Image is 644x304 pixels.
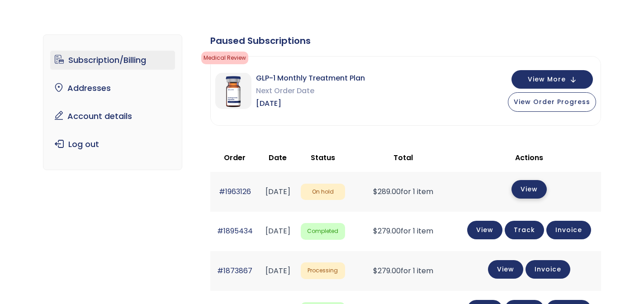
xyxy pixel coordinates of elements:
[515,152,543,163] span: Actions
[393,152,413,163] span: Total
[350,251,457,290] td: for 1 item
[373,266,401,276] span: 279.00
[511,70,593,89] button: View More
[265,226,290,236] time: [DATE]
[217,226,253,236] a: #1895434
[201,52,248,64] span: Medical Review
[256,85,365,97] span: Next Order Date
[514,97,590,106] span: View Order Progress
[373,186,378,197] span: $
[350,212,457,251] td: for 1 item
[265,266,290,276] time: [DATE]
[511,180,547,199] a: View
[301,262,345,279] span: Processing
[217,266,252,276] a: #1873867
[350,172,457,211] td: for 1 item
[488,260,523,279] a: View
[508,92,596,112] button: View Order Progress
[215,73,251,109] img: GLP-1 Monthly Treatment Plan
[528,76,566,82] span: View More
[50,135,175,154] a: Log out
[311,152,335,163] span: Status
[50,107,175,126] a: Account details
[526,260,570,279] a: Invoice
[265,186,290,197] time: [DATE]
[256,97,365,110] span: [DATE]
[546,221,591,239] a: Invoice
[373,226,401,236] span: 279.00
[373,226,378,236] span: $
[373,186,401,197] span: 289.00
[224,152,246,163] span: Order
[269,152,287,163] span: Date
[301,184,345,200] span: On hold
[50,79,175,98] a: Addresses
[467,221,502,239] a: View
[219,186,251,197] a: #1963126
[210,34,601,47] div: Paused Subscriptions
[301,223,345,240] span: Completed
[50,51,175,70] a: Subscription/Billing
[373,266,378,276] span: $
[43,34,183,170] nav: Account pages
[505,221,544,239] a: Track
